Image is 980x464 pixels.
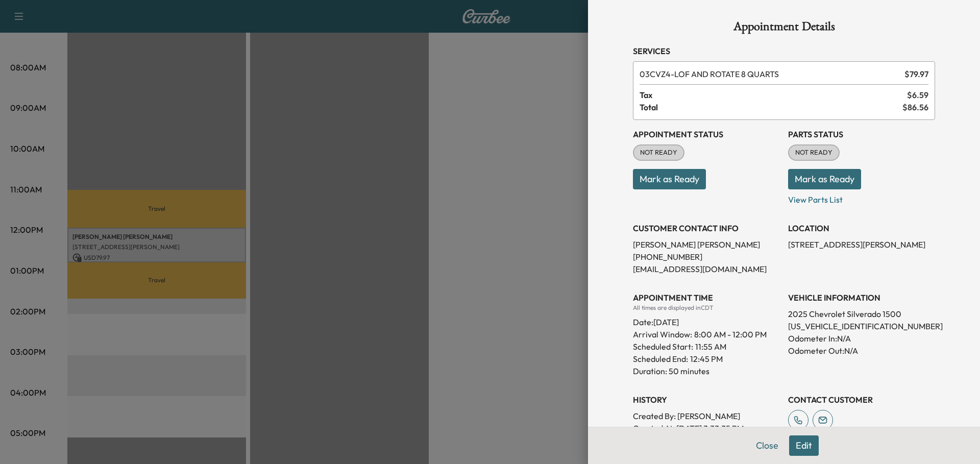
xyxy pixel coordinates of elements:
h3: Appointment Status [633,128,780,140]
p: 11:55 AM [695,340,726,353]
span: $ 6.59 [907,89,928,101]
h3: APPOINTMENT TIME [633,291,780,304]
button: Mark as Ready [788,169,861,189]
p: [STREET_ADDRESS][PERSON_NAME] [788,238,935,251]
span: 8:00 AM - 12:00 PM [694,328,767,340]
p: Created At : [DATE] 3:33:35 PM [633,422,780,434]
h3: Services [633,45,935,57]
div: All times are displayed in CDT [633,304,780,312]
p: [US_VEHICLE_IDENTIFICATION_NUMBER] [788,320,935,332]
div: Date: [DATE] [633,312,780,328]
p: Odometer In: N/A [788,332,935,345]
span: Tax [640,89,907,101]
h3: CONTACT CUSTOMER [788,394,935,406]
button: Mark as Ready [633,169,706,189]
h1: Appointment Details [633,20,935,37]
h3: LOCATION [788,222,935,234]
p: 12:45 PM [690,353,723,365]
p: Arrival Window: [633,328,780,340]
p: Scheduled Start: [633,340,693,353]
p: View Parts List [788,189,935,206]
span: NOT READY [634,148,683,158]
span: $ 79.97 [904,68,928,80]
span: Total [640,101,902,113]
p: [PERSON_NAME] [PERSON_NAME] [633,238,780,251]
p: Duration: 50 minutes [633,365,780,377]
h3: CUSTOMER CONTACT INFO [633,222,780,234]
p: [PHONE_NUMBER] [633,251,780,263]
p: [EMAIL_ADDRESS][DOMAIN_NAME] [633,263,780,275]
span: LOF AND ROTATE 8 QUARTS [640,68,900,80]
p: 2025 Chevrolet Silverado 1500 [788,308,935,320]
p: Created By : [PERSON_NAME] [633,410,780,422]
button: Close [749,435,785,456]
span: NOT READY [789,148,839,158]
h3: VEHICLE INFORMATION [788,291,935,304]
span: $ 86.56 [902,101,928,113]
h3: History [633,394,780,406]
p: Odometer Out: N/A [788,345,935,357]
h3: Parts Status [788,128,935,140]
p: Scheduled End: [633,353,688,365]
button: Edit [789,435,819,456]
